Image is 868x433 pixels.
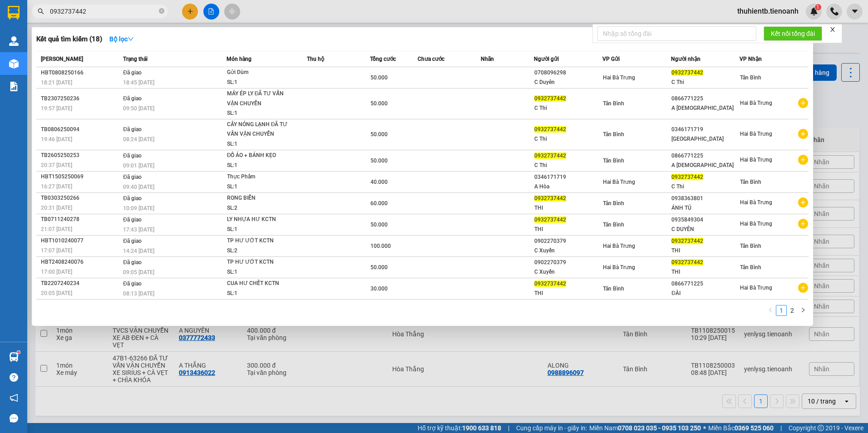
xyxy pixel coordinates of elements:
[671,56,700,62] span: Người nhận
[671,134,739,144] div: [GEOGRAPHIC_DATA]
[798,98,808,108] span: plus-circle
[227,225,295,235] div: SL: 1
[603,285,624,292] span: Tân Bình
[41,125,120,134] div: TB0806250094
[534,153,566,159] span: 0932737442
[123,259,142,266] span: Đã giao
[671,215,739,225] div: 0935849304
[370,264,388,271] span: 50.000
[41,226,72,232] span: 21:07 [DATE]
[603,243,635,249] span: Hai Bà Trưng
[41,79,72,86] span: 18:21 [DATE]
[597,26,756,41] input: Nhập số tổng đài
[41,193,120,203] div: TB0303250266
[534,134,602,144] div: C Thi
[227,161,295,171] div: SL: 1
[534,103,602,113] div: C Thi
[10,394,18,402] span: notification
[41,172,120,182] div: HBT1505250069
[740,285,772,291] span: Hai Bà Trưng
[798,197,808,207] span: plus-circle
[123,195,142,202] span: Đã giao
[109,35,134,43] strong: Bộ lọc
[41,215,120,224] div: TB0711240278
[10,373,18,382] span: question-circle
[17,351,20,354] sup: 1
[534,126,566,133] span: 0932737442
[370,56,396,62] span: Tổng cước
[9,36,19,46] img: warehouse-icon
[418,56,444,62] span: Chưa cước
[41,247,72,254] span: 17:07 [DATE]
[671,225,739,234] div: C DUYÊN
[370,100,388,107] span: 50.000
[159,8,164,14] span: close-circle
[41,257,120,267] div: HBT2408240076
[41,183,72,190] span: 16:27 [DATE]
[227,279,295,289] div: CUA HƯ CHẾT KCTN
[534,195,566,202] span: 0932737442
[798,129,808,139] span: plus-circle
[370,285,388,292] span: 30.000
[481,56,494,62] span: Nhãn
[800,307,806,313] span: right
[671,246,739,256] div: THI
[41,205,72,211] span: 20:31 [DATE]
[227,203,295,213] div: SL: 2
[740,179,761,185] span: Tân Bình
[798,155,808,165] span: plus-circle
[227,215,295,225] div: LY NHỰA HƯ KCTN
[787,305,797,315] a: 2
[227,120,295,139] div: CÂY NÓNG LẠNH ĐÃ TƯ VẤN VẬN CHUYỂN
[227,182,295,192] div: SL: 1
[227,257,295,267] div: TP HƯ ƯỚT KCTN
[534,267,602,277] div: C Xuyến
[227,139,295,149] div: SL: 1
[534,203,602,213] div: THI
[123,69,142,76] span: Đã giao
[534,289,602,298] div: THI
[10,414,18,423] span: message
[41,105,72,112] span: 19:57 [DATE]
[8,6,20,20] img: logo-vxr
[534,161,602,170] div: C Thi
[603,100,624,107] span: Tân Bình
[671,203,739,213] div: ÁNH TÚ
[776,305,787,316] li: 1
[798,305,809,316] button: right
[123,226,154,233] span: 17:43 [DATE]
[603,264,635,271] span: Hai Bà Trưng
[534,246,602,256] div: C Xuyến
[740,74,761,81] span: Tân Bình
[740,221,772,227] span: Hai Bà Trưng
[671,267,739,277] div: THI
[798,305,809,316] li: Next Page
[671,238,703,244] span: 0932737442
[227,289,295,299] div: SL: 1
[771,29,815,39] span: Kết nối tổng đài
[603,200,624,207] span: Tân Bình
[123,269,154,276] span: 09:05 [DATE]
[41,136,72,143] span: 19:46 [DATE]
[123,280,142,287] span: Đã giao
[41,162,72,168] span: 20:37 [DATE]
[41,151,120,160] div: TB2605250253
[603,157,624,164] span: Tân Bình
[36,34,102,44] h3: Kết quả tìm kiếm ( 18 )
[123,290,154,297] span: 08:13 [DATE]
[9,352,19,362] img: warehouse-icon
[671,259,703,266] span: 0932737442
[227,78,295,88] div: SL: 1
[102,32,141,46] button: Bộ lọcdown
[603,131,624,138] span: Tân Bình
[671,174,703,180] span: 0932737442
[370,179,388,185] span: 40.000
[740,264,761,271] span: Tân Bình
[123,216,142,223] span: Đã giao
[534,56,559,62] span: Người gửi
[740,56,762,62] span: VP Nhận
[534,225,602,234] div: THI
[123,238,142,244] span: Đã giao
[798,219,808,229] span: plus-circle
[307,56,324,62] span: Thu hộ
